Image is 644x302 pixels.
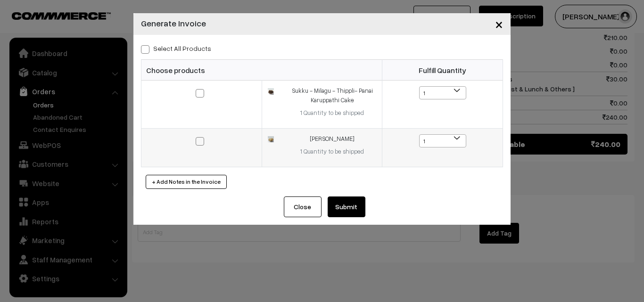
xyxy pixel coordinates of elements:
th: Choose products [141,60,382,81]
span: 1 [420,87,466,100]
h4: Generate Invoice [141,17,206,30]
img: 17330661113359Wepsite1.jpg [268,136,274,142]
span: 1 [419,86,466,99]
button: Close [284,196,322,217]
th: Fulfill Quantity [382,60,503,81]
div: [PERSON_NAME] [288,134,376,144]
label: Select all Products [141,43,211,53]
div: 1 Quantity to be shipped [288,108,376,118]
span: × [495,15,503,33]
div: Sukku - Milagu - Thippli- Panai Karuppathi Cake [288,86,376,105]
div: 1 Quantity to be shipped [288,147,376,156]
button: + Add Notes in the Invoice [146,175,227,189]
button: Submit [328,196,365,217]
button: Close [487,9,511,39]
span: 1 [420,135,466,148]
span: 1 [419,134,466,147]
img: 17333252952036Wepsite1.jpg [268,88,274,94]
